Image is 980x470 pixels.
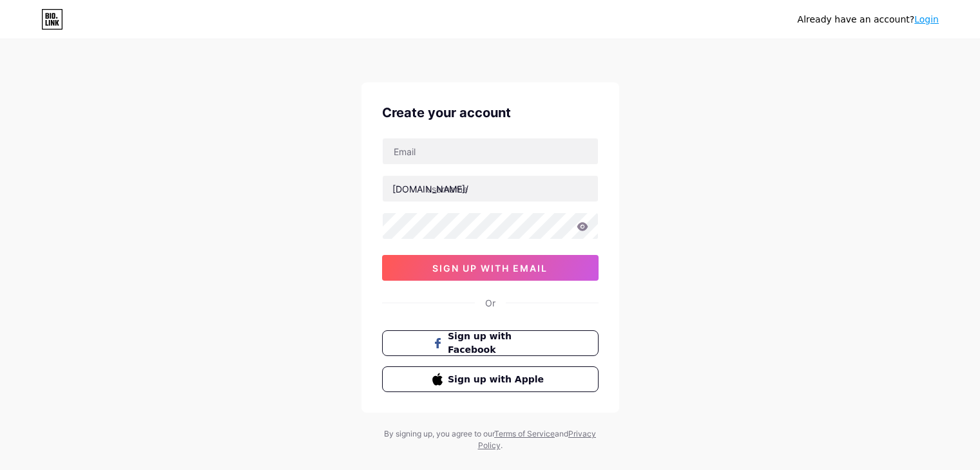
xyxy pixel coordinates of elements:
div: Or [485,296,495,310]
span: sign up with email [432,263,548,274]
div: [DOMAIN_NAME]/ [392,182,468,196]
div: Create your account [382,103,599,122]
input: Email [383,138,598,164]
div: Already have an account? [798,13,939,26]
a: Terms of Service [494,429,555,438]
button: sign up with email [382,255,599,281]
span: Sign up with Facebook [448,330,548,357]
button: Sign up with Facebook [382,330,599,356]
button: Sign up with Apple [382,366,599,392]
span: Sign up with Apple [448,373,548,386]
input: username [383,176,598,202]
a: Login [914,14,939,24]
div: By signing up, you agree to our and . [381,428,600,451]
